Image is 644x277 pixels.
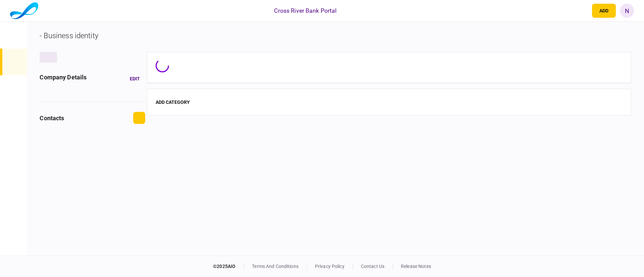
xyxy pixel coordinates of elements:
[274,6,336,15] div: Cross River Bank Portal
[574,4,588,18] button: open notifications list
[315,264,344,269] a: privacy policy
[213,263,244,270] div: © 2025 AIO
[602,30,614,42] button: link to underwriting page
[10,2,38,19] img: client company logo
[40,73,87,85] div: company details
[252,264,299,269] a: terms and conditions
[156,99,190,105] button: add category
[40,30,98,41] div: - Business identity
[620,4,634,18] button: N
[124,73,145,85] button: Edit
[361,264,384,269] a: contact us
[401,264,431,269] a: release notes
[40,114,64,123] div: contacts
[592,4,616,18] button: open adding identity options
